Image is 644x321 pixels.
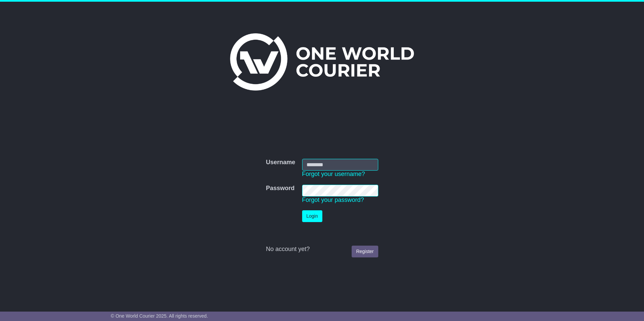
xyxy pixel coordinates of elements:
a: Forgot your password? [302,197,364,203]
span: © One World Courier 2025. All rights reserved. [111,313,208,319]
label: Password [266,185,294,192]
div: No account yet? [266,246,378,253]
img: One World [230,33,414,91]
label: Username [266,159,295,166]
a: Forgot your username? [302,171,365,177]
button: Login [302,210,322,222]
a: Register [352,246,378,257]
